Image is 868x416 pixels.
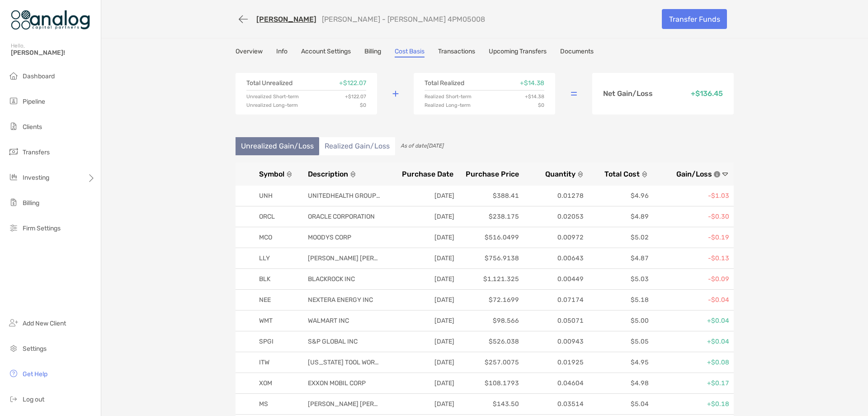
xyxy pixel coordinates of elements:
p: $1,121.325 [458,273,519,285]
img: logout icon [8,393,19,404]
a: Billing [364,48,381,57]
p: 0.00449 [523,273,584,285]
p: Total Realized [425,80,464,86]
p: 0.01925 [523,357,584,368]
p: $4.96 [587,190,648,201]
p: Realized Short-term [425,94,472,99]
img: get-help icon [8,368,19,379]
p: +$0.04 [652,315,729,326]
p: WMT [259,315,295,326]
p: [DATE] [393,232,454,243]
p: $4.89 [587,211,648,222]
span: Log out [23,396,44,403]
p: [DATE] [393,273,454,285]
p: $0 [360,103,366,108]
a: Transactions [438,48,475,57]
span: Purchase Price [466,170,519,178]
p: $98.566 [458,315,519,326]
p: [PERSON_NAME] [PERSON_NAME] & CO [308,253,380,264]
img: Zoe Logo [11,4,90,36]
img: firm-settings icon [8,222,19,233]
li: Unrealized Gain/Loss [236,137,319,155]
button: Purchase Price [457,170,519,178]
button: Total Cost [587,170,648,178]
p: $4.87 [587,253,648,264]
button: Quantity [523,170,584,178]
p: ORCL [259,211,295,222]
p: -$1.03 [652,190,729,201]
p: [DATE] [393,357,454,368]
span: Symbol [259,170,284,178]
p: + $122.07 [339,80,366,86]
p: MS [259,398,295,410]
p: [DATE] [393,336,454,347]
span: Add New Client [23,320,66,327]
p: 0.07174 [523,294,584,306]
span: Description [308,170,348,178]
p: ORACLE CORPORATION [308,211,380,222]
p: $5.05 [587,336,648,347]
p: $5.04 [587,398,648,410]
p: 0.05071 [523,315,584,326]
p: $5.00 [587,315,648,326]
p: [DATE] [393,315,454,326]
p: 0.00943 [523,336,584,347]
p: ITW [259,357,295,368]
p: -$0.13 [652,253,729,264]
span: Total Cost [604,170,640,178]
p: $72.1699 [458,294,519,306]
p: $143.50 [458,398,519,410]
p: $4.98 [587,378,648,389]
p: Realized Long-term [425,103,471,108]
p: [DATE] [393,378,454,389]
p: MCO [259,232,295,243]
p: UNITEDHEALTH GROUP INC [308,190,380,201]
p: $0 [538,103,544,108]
p: + $136.45 [691,90,723,97]
img: clients icon [8,121,19,132]
p: [DATE] [393,294,454,306]
a: Overview [236,48,263,57]
p: MOODYS CORP [308,232,380,243]
img: sort [722,171,728,177]
p: -$0.30 [652,211,729,222]
p: [US_STATE] TOOL WORKS INC [308,357,380,368]
span: As of date [DATE] [401,143,443,149]
p: $238.175 [458,211,519,222]
span: Investing [23,174,49,182]
a: Info [276,48,288,57]
p: $5.18 [587,294,648,306]
img: settings icon [8,343,19,354]
p: 0.02053 [523,211,584,222]
p: 0.01278 [523,190,584,201]
p: 0.00643 [523,253,584,264]
img: transfers icon [8,146,19,157]
p: $516.0499 [458,232,519,243]
img: investing icon [8,172,19,182]
p: XOM [259,378,295,389]
img: pipeline icon [8,96,19,106]
p: +$0.04 [652,336,729,347]
p: + $14.38 [520,80,544,86]
p: WALMART INC [308,315,380,326]
p: [DATE] [393,253,454,264]
img: sort [642,171,648,177]
span: Pipeline [23,98,45,105]
button: Gain/Lossicon info [651,170,728,178]
span: Settings [23,345,47,353]
li: Realized Gain/Loss [319,137,395,155]
span: Firm Settings [23,225,61,232]
img: add_new_client icon [8,317,19,328]
p: NEE [259,294,295,306]
p: $756.9138 [458,253,519,264]
span: Gain/Loss [676,170,712,178]
a: Documents [560,48,594,57]
button: Purchase Date [392,170,453,178]
img: sort [577,171,584,177]
img: dashboard icon [8,70,19,81]
a: Upcoming Transfers [489,48,547,57]
span: Clients [23,123,42,131]
p: + $14.38 [525,94,544,99]
p: [PERSON_NAME] [PERSON_NAME] [308,398,380,410]
p: Unrealized Short-term [246,94,299,99]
